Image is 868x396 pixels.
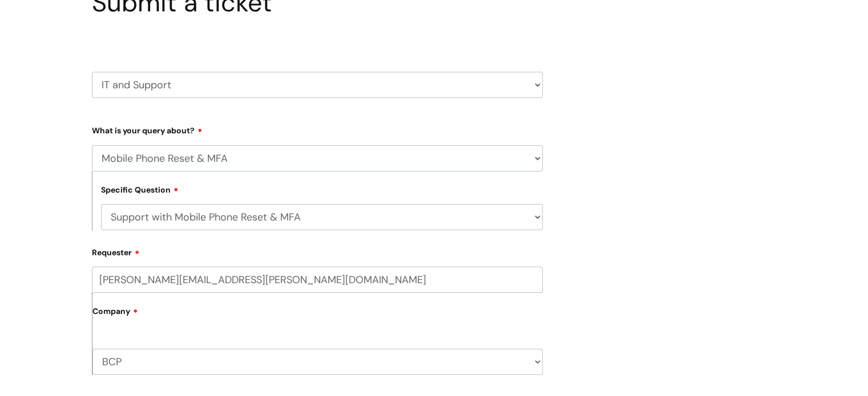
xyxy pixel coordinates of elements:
label: Company [92,303,543,328]
label: Specific Question [101,183,179,195]
input: Email [92,267,543,293]
label: Requester [92,244,543,258]
label: What is your query about? [92,122,543,136]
